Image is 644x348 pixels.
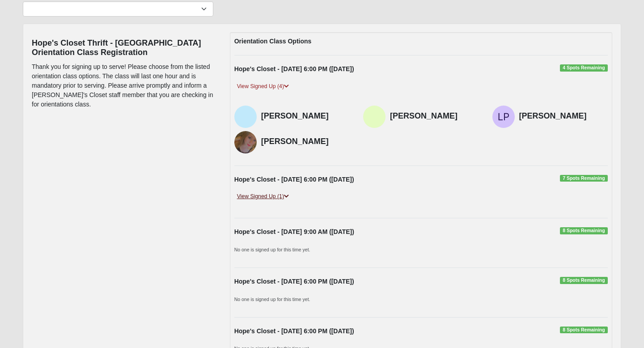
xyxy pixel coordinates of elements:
img: Lauren Cochran [234,131,257,153]
strong: Hope's Closet - [DATE] 6:00 PM ([DATE]) [234,65,354,72]
h4: [PERSON_NAME] [519,111,608,121]
a: View Signed Up (4) [234,82,292,91]
h4: [PERSON_NAME] [261,111,350,121]
small: No one is signed up for this time yet. [234,297,310,302]
strong: Hope's Closet - [DATE] 9:00 AM ([DATE]) [234,228,354,235]
a: View Signed Up (1) [234,192,292,201]
img: Leah Proctor [492,106,515,128]
span: 7 Spots Remaining [560,175,608,182]
strong: Hope's Closet - [DATE] 6:00 PM ([DATE]) [234,278,354,285]
p: Thank you for signing up to serve! Please choose from the listed orientation class options. The c... [32,62,216,109]
span: 8 Spots Remaining [560,327,608,334]
h4: [PERSON_NAME] [390,111,479,121]
strong: Hope's Closet - [DATE] 6:00 PM ([DATE]) [234,327,354,335]
h4: Hope's Closet Thrift - [GEOGRAPHIC_DATA] Orientation Class Registration [32,38,216,58]
img: Kaleb Quade [234,106,257,128]
strong: Orientation Class Options [234,38,312,45]
span: 8 Spots Remaining [560,277,608,284]
small: No one is signed up for this time yet. [234,247,310,252]
span: 8 Spots Remaining [560,227,608,234]
h4: [PERSON_NAME] [261,137,350,147]
span: 4 Spots Remaining [560,64,608,72]
img: Olivia Wilkins [363,106,386,128]
strong: Hope's Closet - [DATE] 6:00 PM ([DATE]) [234,176,354,183]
